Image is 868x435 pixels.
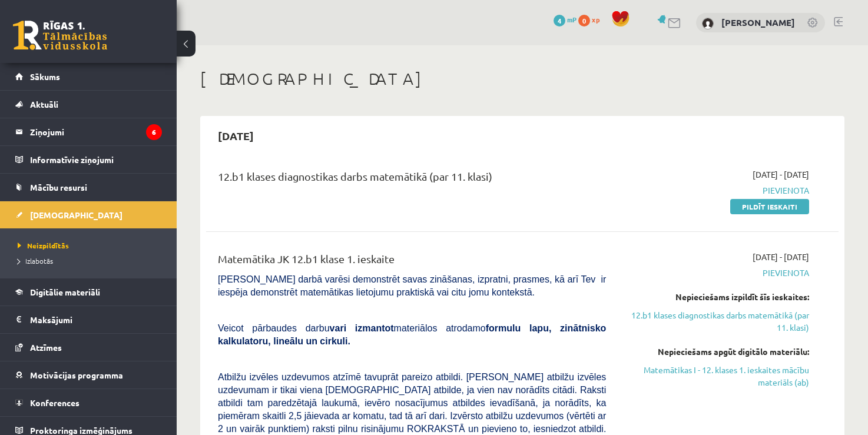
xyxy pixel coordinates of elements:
span: Pievienota [624,184,809,197]
a: Rīgas 1. Tālmācības vidusskola [13,21,107,50]
span: Konferences [30,397,79,408]
div: Nepieciešams apgūt digitālo materiālu: [624,346,809,358]
a: Sākums [15,63,162,90]
a: Ziņojumi6 [15,118,162,145]
span: Mācību resursi [30,182,87,192]
a: Motivācijas programma [15,361,162,388]
legend: Ziņojumi [30,118,162,145]
a: 12.b1 klases diagnostikas darbs matemātikā (par 11. klasi) [624,309,809,334]
a: Pildīt ieskaiti [730,199,809,214]
span: [DEMOGRAPHIC_DATA] [30,210,122,220]
span: [DATE] - [DATE] [753,251,809,263]
span: 0 [578,15,590,26]
h2: [DATE] [206,122,266,150]
a: 4 mP [554,15,577,24]
a: Konferences [15,389,162,416]
div: Nepieciešams izpildīt šīs ieskaites: [624,291,809,303]
a: Atzīmes [15,334,162,361]
div: 12.b1 klases diagnostikas darbs matemātikā (par 11. klasi) [218,168,606,190]
span: Sākums [30,71,60,82]
span: Veicot pārbaudes darbu materiālos atrodamo [218,323,606,346]
i: 6 [146,124,162,140]
img: Mārtiņš Bieziņš [702,18,714,29]
b: vari izmantot [330,323,394,333]
a: Mācību resursi [15,174,162,201]
span: Izlabotās [18,256,53,265]
span: mP [567,15,577,24]
a: Matemātikas I - 12. klases 1. ieskaites mācību materiāls (ab) [624,364,809,388]
a: [PERSON_NAME] [721,16,795,28]
a: Digitālie materiāli [15,278,162,306]
legend: Maksājumi [30,306,162,333]
span: Atzīmes [30,342,62,353]
span: Neizpildītās [18,241,69,250]
span: [PERSON_NAME] darbā varēsi demonstrēt savas zināšanas, izpratni, prasmes, kā arī Tev ir iespēja d... [218,274,606,297]
a: 0 xp [578,15,605,24]
span: xp [592,15,599,24]
a: Neizpildītās [18,240,165,251]
a: Informatīvie ziņojumi [15,146,162,173]
span: Pievienota [624,267,809,279]
span: Aktuāli [30,99,58,109]
a: Izlabotās [18,255,165,266]
div: Matemātika JK 12.b1 klase 1. ieskaite [218,251,606,273]
span: 4 [554,15,565,26]
h1: [DEMOGRAPHIC_DATA] [200,69,844,89]
span: [DATE] - [DATE] [753,168,809,181]
a: Maksājumi [15,306,162,333]
span: Motivācijas programma [30,370,123,380]
span: Digitālie materiāli [30,287,100,297]
legend: Informatīvie ziņojumi [30,146,162,173]
b: formulu lapu, zinātnisko kalkulatoru, lineālu un cirkuli. [218,323,606,346]
a: Aktuāli [15,91,162,118]
a: [DEMOGRAPHIC_DATA] [15,201,162,228]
